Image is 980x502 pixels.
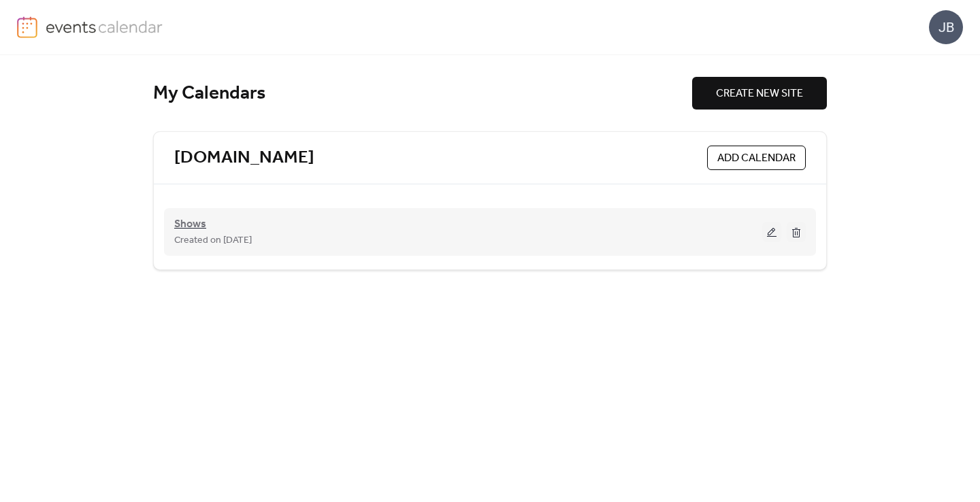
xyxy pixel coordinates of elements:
[17,16,37,38] img: logo
[174,220,206,229] a: Shows
[46,16,163,37] img: logo-type
[929,10,963,44] div: JB
[707,146,806,170] button: ADD CALENDAR
[174,147,314,169] a: [DOMAIN_NAME]
[692,77,827,110] button: CREATE NEW SITE
[174,216,206,233] span: Shows
[717,150,796,167] span: ADD CALENDAR
[174,233,252,249] span: Created on [DATE]
[716,86,803,102] span: CREATE NEW SITE
[153,82,692,105] div: My Calendars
